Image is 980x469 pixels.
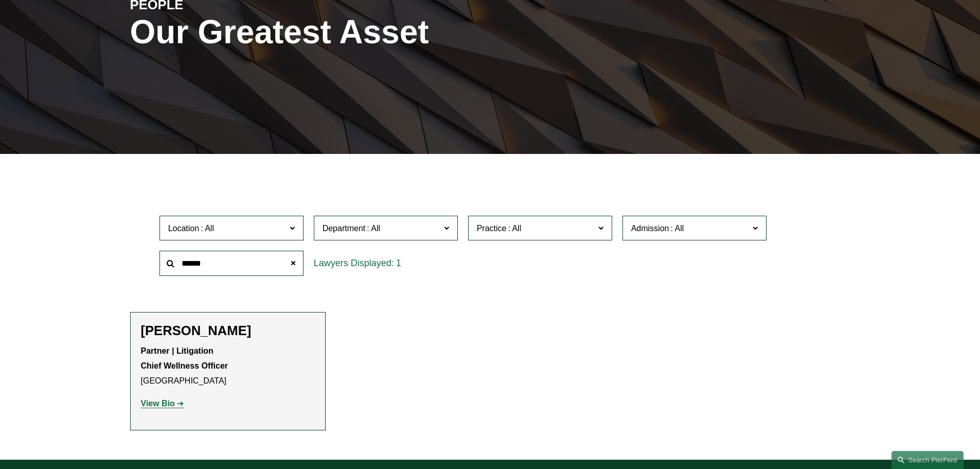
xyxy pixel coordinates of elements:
[141,344,315,388] p: [GEOGRAPHIC_DATA]
[141,399,184,408] a: View Bio
[631,224,669,233] span: Admission
[141,346,228,370] strong: Partner | Litigation Chief Wellness Officer
[477,224,507,233] span: Practice
[141,323,315,339] h2: [PERSON_NAME]
[168,224,200,233] span: Location
[323,224,366,233] span: Department
[396,258,401,268] span: 1
[141,399,175,408] strong: View Bio
[892,451,964,469] a: Search this site
[130,13,610,51] h1: Our Greatest Asset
